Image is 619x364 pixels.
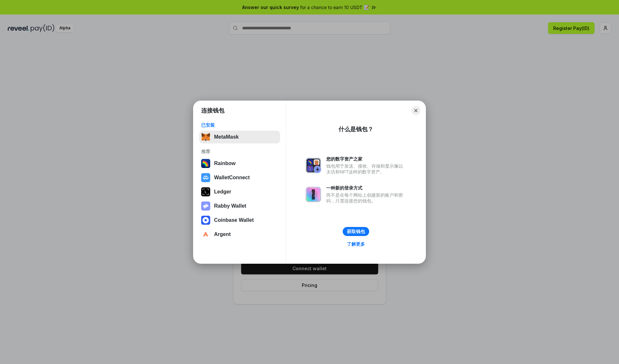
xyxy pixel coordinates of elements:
[199,200,280,212] button: Rabby Wallet
[201,202,210,211] img: svg+xml,%3Csvg%20xmlns%3D%22http%3A%2F%2Fwww.w3.org%2F2000%2Fsvg%22%20fill%3D%22none%22%20viewBox...
[343,227,369,236] button: 获取钱包
[201,133,210,142] img: svg+xml,%3Csvg%20fill%3D%22none%22%20height%3D%2233%22%20viewBox%3D%220%200%2035%2033%22%20width%...
[201,216,210,225] img: svg+xml,%3Csvg%20width%3D%2228%22%20height%3D%2228%22%20viewBox%3D%220%200%2028%2028%22%20fill%3D...
[201,122,278,128] div: 已安装
[214,189,231,195] div: Ledger
[214,161,236,166] div: Rainbow
[201,230,210,239] img: svg+xml,%3Csvg%20width%3D%2228%22%20height%3D%2228%22%20viewBox%3D%220%200%2028%2028%22%20fill%3D...
[199,228,280,241] button: Argent
[214,217,254,223] div: Coinbase Wallet
[326,192,406,204] div: 而不是在每个网站上创建新的账户和密码，只需连接您的钱包。
[201,187,210,196] img: svg+xml,%3Csvg%20xmlns%3D%22http%3A%2F%2Fwww.w3.org%2F2000%2Fsvg%22%20width%3D%2228%22%20height%3...
[214,175,250,181] div: WalletConnect
[343,240,369,248] a: 了解更多
[326,185,406,191] div: 一种新的登录方式
[306,187,321,202] img: svg+xml,%3Csvg%20xmlns%3D%22http%3A%2F%2Fwww.w3.org%2F2000%2Fsvg%22%20fill%3D%22none%22%20viewBox...
[199,185,280,198] button: Ledger
[339,125,373,133] div: 什么是钱包？
[201,107,224,114] h1: 连接钱包
[214,134,239,140] div: MetaMask
[347,241,365,247] div: 了解更多
[201,173,210,182] img: svg+xml,%3Csvg%20width%3D%2228%22%20height%3D%2228%22%20viewBox%3D%220%200%2028%2028%22%20fill%3D...
[199,214,280,227] button: Coinbase Wallet
[201,149,278,154] div: 推荐
[214,231,231,237] div: Argent
[214,203,246,209] div: Rabby Wallet
[201,159,210,168] img: svg+xml,%3Csvg%20width%3D%22120%22%20height%3D%22120%22%20viewBox%3D%220%200%20120%20120%22%20fil...
[326,163,406,175] div: 钱包用于发送、接收、存储和显示像以太坊和NFT这样的数字资产。
[306,158,321,173] img: svg+xml,%3Csvg%20xmlns%3D%22http%3A%2F%2Fwww.w3.org%2F2000%2Fsvg%22%20fill%3D%22none%22%20viewBox...
[326,156,406,162] div: 您的数字资产之家
[199,157,280,170] button: Rainbow
[411,106,420,115] button: Close
[199,131,280,143] button: MetaMask
[199,171,280,184] button: WalletConnect
[347,229,365,234] div: 获取钱包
